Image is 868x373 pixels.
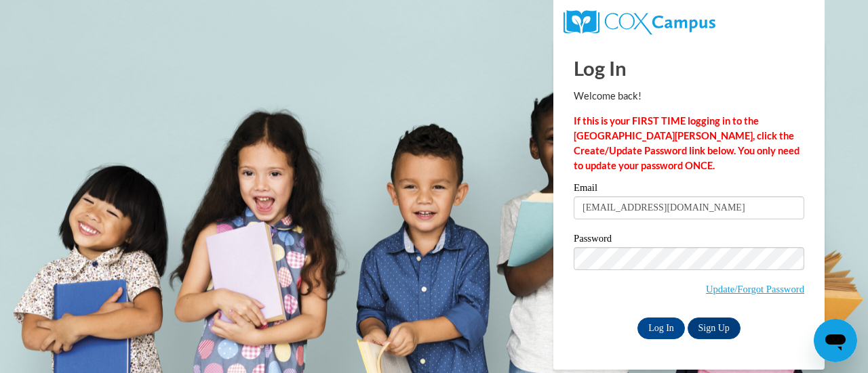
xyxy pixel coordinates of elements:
label: Password [574,234,804,247]
label: Email [574,183,804,196]
a: Sign Up [688,317,741,339]
img: COX Campus [564,10,715,35]
p: Welcome back! [574,89,804,104]
h1: Log In [574,54,804,82]
iframe: Button to launch messaging window [814,319,857,362]
input: Log In [637,317,685,339]
strong: If this is your FIRST TIME logging in to the [GEOGRAPHIC_DATA][PERSON_NAME], click the Create/Upd... [574,115,800,171]
a: Update/Forgot Password [706,284,804,294]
